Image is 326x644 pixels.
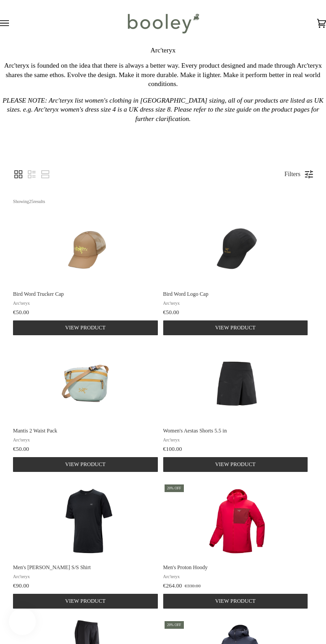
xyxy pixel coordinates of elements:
div: 20% off [165,621,184,629]
span: €90.00 [13,582,29,589]
img: Arc'Teryx Women's Aestas Shorts 5.5 in Black - Booley Galway [199,346,275,423]
span: €330.00 [185,583,201,588]
span: Arc'teryx [163,437,309,443]
img: Arc'Teryx Mantis 2 Waist Pack Trail Magic - Booley Galway [49,346,125,423]
a: Women's Aestas Shorts 5.5 in [163,346,311,472]
img: Booley [124,10,202,36]
a: Men's Ionia Merino Wool S/S Shirt [13,483,161,609]
div: 20% off [165,484,184,492]
a: View list mode [26,169,37,180]
span: €100.00 [163,445,182,453]
a: Filters [280,167,305,182]
img: Arc'Teryx Bird Word Logo Cap 24K Black - Booley Galway [199,210,275,286]
span: Arc'teryx [13,300,158,307]
button: View product [13,457,157,472]
b: 25 [29,199,34,204]
button: View product [163,594,308,609]
a: Mantis 2 Waist Pack [13,346,161,472]
span: €50.00 [13,445,29,453]
span: Arc'teryx [13,437,158,443]
span: €264.00 [163,582,182,589]
span: €50.00 [13,309,29,316]
span: Men's Proton Hoody [163,564,309,571]
img: Arc'Teryx Bird Word Trucker Cap Canvas / Euphoria - Booley Galway [49,210,125,286]
iframe: Button to open loyalty program pop-up [9,608,36,635]
img: Arc'teryx Men's Ionia Merino Wool S/S Shirt Black - Booley Galway [49,483,125,559]
a: Bird Word Trucker Cap [13,210,161,335]
span: Women's Aestas Shorts 5.5 in [163,427,309,434]
a: View grid mode [13,169,24,180]
span: €50.00 [163,309,179,316]
button: View product [163,457,308,472]
button: View product [13,594,157,609]
span: Arc'teryx [163,300,309,307]
span: Arc'teryx [13,573,158,580]
button: View product [163,320,308,335]
em: PLEASE NOTE: Arc'teryx list women's clothing in [GEOGRAPHIC_DATA] sizing, all of our products are... [3,97,324,122]
span: Bird Word Trucker Cap [13,290,158,298]
span: Mantis 2 Waist Pack [13,427,158,434]
span: Men's [PERSON_NAME] S/S Shirt [13,564,158,571]
span: Bird Word Logo Cap [163,290,309,298]
span: Arc'teryx [163,573,309,580]
img: Arc'teryx Men's Proton Hoody Heritage - Booley Galway [199,483,275,559]
a: Bird Word Logo Cap [163,210,311,335]
button: View product [13,320,157,335]
a: Men's Proton Hoody [163,483,311,609]
a: View row mode [40,169,51,180]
